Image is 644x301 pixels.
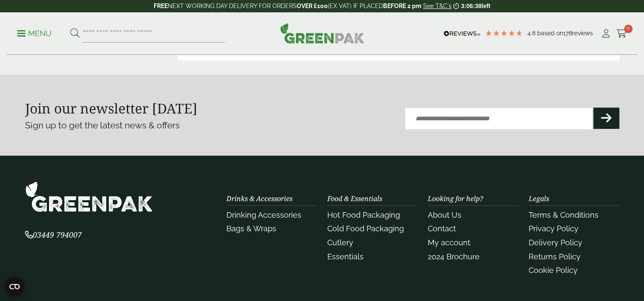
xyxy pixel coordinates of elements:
a: Cutlery [327,238,353,247]
a: Essentials [327,252,364,261]
span: 3:06:38 [461,3,481,9]
a: About Us [428,210,461,219]
strong: FREE [154,3,168,9]
span: 4.8 [527,30,537,37]
a: 03449 794007 [25,231,82,239]
span: 0 [624,25,633,33]
img: GreenPak Supplies [25,181,153,212]
img: GreenPak Supplies [280,23,364,43]
img: REVIEWS.io [444,31,481,37]
p: Sign up to get the latest news & offers [25,119,292,132]
span: left [481,3,490,9]
a: My account [428,238,470,247]
span: Based on [537,30,563,37]
a: Drinking Accessories [226,210,301,219]
i: Cart [616,29,627,38]
span: 178 [563,30,572,37]
a: Delivery Policy [529,238,582,247]
strong: OVER £100 [297,3,328,9]
a: Hot Food Packaging [327,210,400,219]
strong: Join our newsletter [DATE] [25,99,197,117]
div: 4.78 Stars [485,29,523,37]
a: Cold Food Packaging [327,224,404,233]
a: See T&C's [423,3,452,9]
strong: BEFORE 2 pm [383,3,421,9]
a: Bags & Wraps [226,224,276,233]
span: reviews [572,30,593,37]
p: Menu [17,28,52,39]
button: Open CMP widget [4,276,25,297]
a: Returns Policy [529,252,581,261]
a: 2024 Brochure [428,252,480,261]
span: 03449 794007 [25,230,82,240]
a: Terms & Conditions [529,210,598,219]
a: Menu [17,28,52,37]
a: Privacy Policy [529,224,578,233]
a: 0 [616,27,627,40]
a: Cookie Policy [529,266,578,275]
i: My Account [601,29,611,38]
a: Contact [428,224,456,233]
